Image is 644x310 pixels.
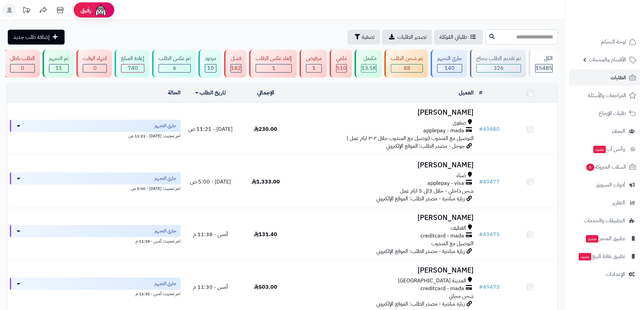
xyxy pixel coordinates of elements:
[569,105,640,121] a: طلبات الإرجاع
[578,252,625,261] span: تطبيق نقاط البيع
[10,55,35,62] div: الطلب باطل
[55,64,62,72] span: 11
[10,132,181,139] div: اخر تحديث: [DATE] - 11:21 ص
[113,50,151,78] a: إعادة المبلغ 740
[361,55,377,62] div: مكتمل
[569,123,640,139] a: العملاء
[599,109,626,118] span: طلبات الإرجاع
[598,19,638,33] img: logo-2.png
[586,164,594,171] span: 6
[49,64,68,72] div: 11
[612,198,625,207] span: التقارير
[569,159,640,175] a: السلات المتروكة6
[479,178,483,186] span: #
[588,91,626,100] span: المراجعات والأسئلة
[449,292,474,300] span: شحن مجاني
[569,177,640,193] a: أدوات التسويق
[195,89,226,97] a: تاريخ الطلب
[296,109,474,116] h3: [PERSON_NAME]
[173,64,176,72] span: 6
[606,270,625,279] span: الإعدادات
[121,64,144,72] div: 740
[21,64,24,72] span: 0
[611,73,626,82] span: الطلبات
[376,195,465,203] span: زيارة مباشرة - مصدر الطلب: الموقع الإلكتروني
[479,230,500,238] a: #49475
[469,50,527,78] a: تم تقديم الطلب بنجاح 326
[256,64,291,72] div: 1
[159,55,191,62] div: تم عكس الطلب
[328,50,353,78] a: ملغي 510
[193,230,228,238] span: أمس - 11:38 م
[252,178,280,186] span: 1,333.00
[569,69,640,86] a: الطلبات
[256,55,292,62] div: إلغاء عكس الطلب
[423,127,464,135] span: applepay - mada
[154,122,176,129] span: جاري التجهيز
[427,179,464,187] span: applepay - visa
[296,266,474,274] h3: [PERSON_NAME]
[439,33,467,41] span: طلباتي المُوكلة
[404,64,410,72] span: 88
[336,55,347,62] div: ملغي
[535,55,553,62] div: الكل
[479,125,500,133] a: #49480
[579,253,591,260] span: جديد
[18,3,35,19] a: تحديثات المنصة
[445,64,455,72] span: 140
[535,64,552,72] span: 15485
[421,285,464,292] span: creditcard - mada
[361,64,376,72] span: 13.5K
[589,55,626,64] span: الأقسام والمنتجات
[398,33,427,41] span: تصدير الطلبات
[596,180,625,190] span: أدوات التسويق
[93,64,97,72] span: 0
[421,232,464,240] span: creditcard - mada
[479,283,483,291] span: #
[336,64,347,72] span: 510
[353,50,383,78] a: مكتمل 13.5K
[569,87,640,104] a: المراجعات والأسئلة
[361,64,376,72] div: 13470
[80,6,91,14] span: رفيق
[296,161,474,169] h3: [PERSON_NAME]
[586,162,626,172] span: السلات المتروكة
[391,55,423,62] div: تم شحن الطلب
[154,280,176,287] span: جاري التجهيز
[10,64,34,72] div: 0
[398,277,466,285] span: المدينة [GEOGRAPHIC_DATA]
[347,134,474,142] span: التوصيل مع المندوب (توصيل مع المندوب خلال ٢-٣ ايام عمل )
[306,55,322,62] div: مرفوض
[8,30,65,45] a: إضافة طلب جديد
[151,50,197,78] a: تم عكس الطلب 6
[13,33,50,41] span: إضافة طلب جديد
[231,64,241,72] div: 182
[193,283,228,291] span: أمس - 11:30 م
[231,64,241,72] span: 182
[383,50,429,78] a: تم شحن الطلب 88
[254,125,277,133] span: 230.00
[248,50,298,78] a: إلغاء عكس الطلب 1
[479,283,500,291] a: #49473
[190,178,231,186] span: [DATE] - 5:00 ص
[593,146,606,153] span: جديد
[154,228,176,234] span: جاري التجهيز
[479,178,500,186] a: #49477
[429,50,469,78] a: جاري التجهيز 140
[437,64,462,72] div: 140
[231,55,241,62] div: فشل
[154,175,176,182] span: جاري التجهيز
[479,89,482,97] a: #
[569,248,640,264] a: تطبيق نقاط البيعجديد
[494,64,504,72] span: 326
[585,234,625,243] span: تطبيق المتجر
[168,89,181,97] a: الحالة
[569,266,640,282] a: الإعدادات
[400,187,474,195] span: شحن داخلي - خلال 3الى 5 ايام عمل
[205,55,216,62] div: مردود
[336,64,347,72] div: 510
[159,64,190,72] div: 6
[382,30,432,45] a: تصدير الطلبات
[128,64,138,72] span: 740
[257,89,274,97] a: الإجمالي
